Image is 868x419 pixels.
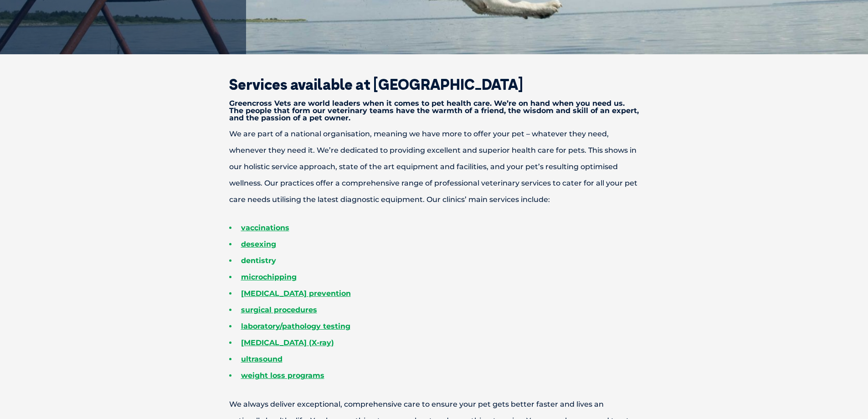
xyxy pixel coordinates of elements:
[241,305,317,314] a: surgical procedures
[229,99,639,122] strong: Greencross Vets are world leaders when it comes to pet health care. We’re on hand when you need u...
[241,240,276,248] a: desexing
[241,223,289,232] a: vaccinations
[241,371,324,380] a: weight loss programs
[241,273,297,281] a: microchipping
[197,77,671,92] h2: Services available at [GEOGRAPHIC_DATA]
[241,355,282,363] a: ultrasound
[241,322,350,331] a: laboratory/pathology testing
[197,126,671,208] p: We are part of a national organisation, meaning we have more to offer your pet – whatever they ne...
[241,338,334,347] a: [MEDICAL_DATA] (X-ray)
[241,289,351,298] a: [MEDICAL_DATA] prevention
[241,256,276,265] a: dentistry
